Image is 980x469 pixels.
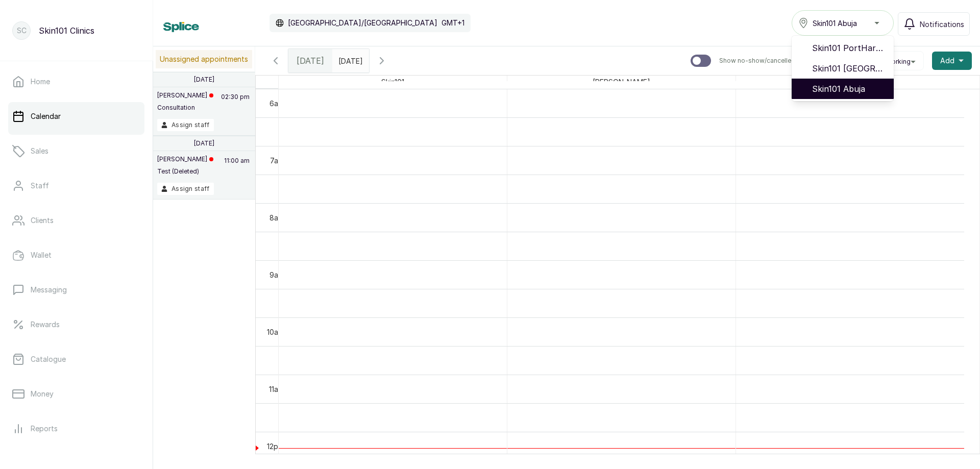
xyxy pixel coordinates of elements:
[267,212,286,223] div: 8am
[920,19,964,30] span: Notifications
[31,111,61,121] p: Calendar
[8,276,144,304] a: Messaging
[157,119,214,131] button: Assign staff
[940,56,954,66] span: Add
[288,49,332,72] div: [DATE]
[31,181,49,191] p: Staff
[268,155,286,166] div: 7am
[194,76,214,84] p: [DATE]
[194,139,214,147] p: [DATE]
[39,24,94,37] p: Skin101 Clinics
[157,155,213,163] p: [PERSON_NAME]
[812,42,886,54] span: Skin101 PortHarcourt
[898,12,970,36] button: Notifications
[8,345,144,374] a: Catalogue
[442,18,464,28] p: GMT+1
[812,62,886,75] span: Skin101 [GEOGRAPHIC_DATA]
[379,76,406,88] span: Skin101
[932,52,972,70] button: Add
[157,183,214,195] button: Assign staff
[792,36,894,101] ul: Skin101 Abuja
[17,26,27,36] p: SC
[156,50,252,68] p: Unassigned appointments
[157,91,213,100] p: [PERSON_NAME]
[812,83,886,95] span: Skin101 Abuja
[31,215,54,226] p: Clients
[719,57,795,65] p: Show no-show/cancelled
[31,77,50,87] p: Home
[31,424,58,434] p: Reports
[886,58,911,66] span: Working
[157,167,213,176] p: Test (Deleted)
[265,327,286,337] div: 10am
[8,414,144,443] a: Reports
[8,102,144,131] a: Calendar
[31,250,52,260] p: Wallet
[31,285,67,295] p: Messaging
[297,55,324,67] span: [DATE]
[8,310,144,339] a: Rewards
[8,380,144,408] a: Money
[31,146,48,156] p: Sales
[157,104,213,112] p: Consultation
[8,241,144,269] a: Wallet
[265,441,286,452] div: 12pm
[792,10,894,36] button: Skin101 Abuja
[8,171,144,200] a: Staff
[219,91,251,119] p: 02:30 pm
[31,354,66,364] p: Catalogue
[31,389,54,399] p: Money
[591,76,652,88] span: [PERSON_NAME]
[8,137,144,165] a: Sales
[267,269,286,280] div: 9am
[8,67,144,96] a: Home
[31,319,60,330] p: Rewards
[8,206,144,235] a: Clients
[267,98,286,109] div: 6am
[267,384,286,394] div: 11am
[223,155,251,183] p: 11:00 am
[813,18,857,29] span: Skin101 Abuja
[288,18,437,28] p: [GEOGRAPHIC_DATA]/[GEOGRAPHIC_DATA]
